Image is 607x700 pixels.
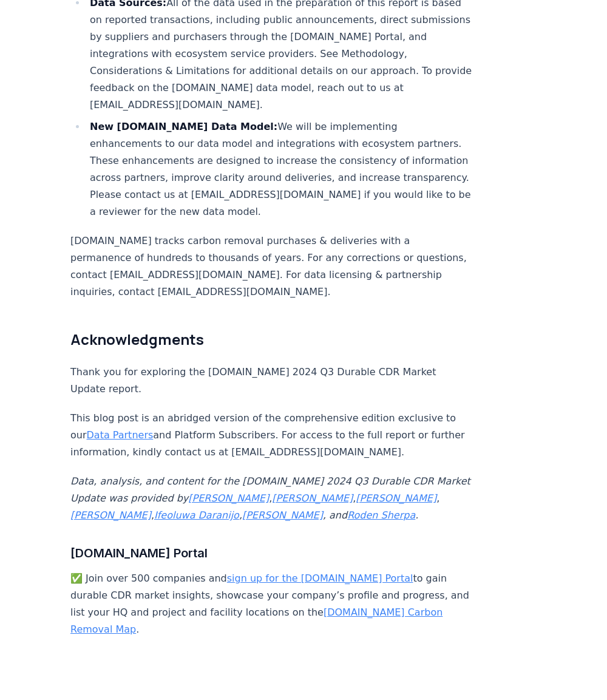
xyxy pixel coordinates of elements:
[87,429,154,441] a: Data Partners
[70,410,472,461] p: This blog post is an abridged version of the comprehensive edition exclusive to our and Platform ...
[154,509,239,521] a: Ifeoluwa Daranijo
[356,492,436,504] a: [PERSON_NAME]
[70,473,472,524] p: , , , ,
[70,509,151,521] a: [PERSON_NAME]
[70,475,470,504] em: Data, analysis, and content for the [DOMAIN_NAME] 2024 Q3 Durable CDR Market Update was provided by
[227,573,413,584] a: sign up for the [DOMAIN_NAME] Portal
[154,509,418,521] em: , , and .
[90,121,277,132] strong: New [DOMAIN_NAME] Data Model:
[242,509,323,521] a: [PERSON_NAME]
[70,570,472,638] p: ✅ Join over 500 companies and to gain durable CDR market insights, showcase your company’s profil...
[188,492,269,504] a: [PERSON_NAME]
[86,118,472,220] li: We will be implementing enhancements to our data model and integrations with ecosystem partners. ...
[70,233,472,301] p: [DOMAIN_NAME] tracks carbon removal purchases & deliveries with a permanence of hundreds to thous...
[70,364,472,398] p: Thank you for exploring the [DOMAIN_NAME] 2024 Q3 Durable CDR Market Update report.
[70,543,472,563] h3: [DOMAIN_NAME] Portal
[347,509,415,521] a: Roden Sherpa
[272,492,353,504] a: [PERSON_NAME]
[70,330,472,349] h2: Acknowledgments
